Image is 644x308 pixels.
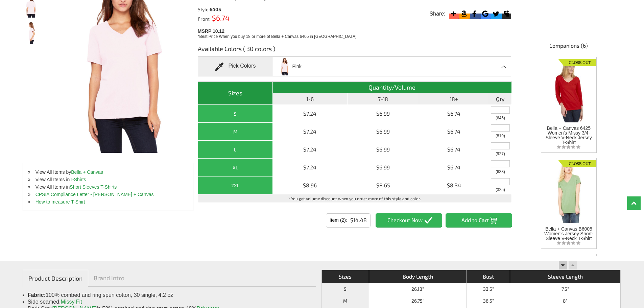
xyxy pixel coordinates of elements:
[481,9,490,18] svg: Google Bookmark
[348,159,419,176] td: $6.99
[273,159,348,176] td: $7.24
[496,188,505,192] span: Inventory
[23,176,193,183] li: View All Items in
[419,105,489,123] td: $6.74
[546,125,592,145] span: Bella + Canvas 6425 Women's Missy 3/4-Sleeve V-Neck Jersey T-Shirt
[419,141,489,159] td: $6.74
[198,45,512,56] h3: Available Colors ( 30 colors )
[35,199,85,205] a: How to measure T-Shirt
[198,34,356,39] span: *Best Price When you buy 18 or more of Bella + Canvas 6405 in [GEOGRAPHIC_DATA]
[23,168,193,176] li: View All Items by
[350,217,367,223] span: $14.48
[467,270,510,283] th: Bust
[198,27,515,40] div: MSRP 10.12
[429,10,445,17] span: Share:
[557,241,580,245] img: listing_empty_star.svg
[467,295,510,307] td: 36.5"
[330,217,346,223] a: Item (2)
[321,283,369,295] th: S
[348,105,419,123] td: $6.99
[198,176,273,194] th: 2XL
[496,152,505,156] span: Inventory
[558,254,596,263] img: Closeout
[369,270,467,283] th: Body Length
[419,176,489,194] td: $8.34
[502,9,511,18] svg: Myspace
[71,169,103,175] a: Bella + Canvas
[23,270,88,287] a: Product Description
[348,176,419,194] td: $8.65
[273,123,348,141] td: $7.24
[558,158,596,167] img: Closeout
[467,283,510,295] td: 33.5"
[348,141,419,159] td: $6.99
[419,93,489,105] th: 18+
[273,141,348,159] td: $7.24
[627,196,641,210] a: Top
[419,123,489,141] td: $6.74
[273,176,348,194] td: $8.96
[23,183,193,191] li: View All Items in
[273,105,348,123] td: $7.24
[557,145,580,149] img: listing_empty_star.svg
[28,292,46,298] span: Fabric:
[330,214,347,227] p: :
[210,6,221,12] span: 6405
[489,93,512,105] th: Qty
[70,184,117,190] a: Short Sleeves T-Shirts
[348,123,419,141] td: $6.99
[491,9,500,18] svg: Twitter
[558,57,596,66] img: Closeout
[446,213,512,227] input: Add to Cart
[273,82,512,93] th: Quantity/Volume
[510,283,620,295] td: 7.5"
[61,299,82,305] a: Missy Fit
[198,159,273,176] th: XL
[23,22,41,44] img: Bella + Canvas 6405 Women's Missys Relaxed Jersey T-Shirt
[496,116,505,120] span: Inventory
[198,141,273,159] th: L
[419,159,489,176] td: $6.74
[470,9,479,18] svg: Facebook
[510,295,620,307] td: 8"
[198,105,273,123] th: S
[198,15,277,21] div: From:
[496,170,505,174] span: Inventory
[273,93,348,105] th: 1-6
[543,57,594,145] a: Closeout Bella + Canvas 6425 Women's Missy 3/4-Sleeve V-Neck Jersey T-Shirt
[496,134,505,138] span: Inventory
[277,57,291,75] img: bella-canvas_6405_pink.jpg
[70,177,86,182] a: T-Shirts
[510,270,620,283] th: Sleeve Length
[35,192,154,197] a: CPSIA Compliance Letter - [PERSON_NAME] + Canvas
[321,295,369,307] th: M
[521,42,617,53] h4: Companions (6)
[28,292,311,299] li: 100% combed and ring spun cotton, 30 single, 4.2 oz
[88,270,130,286] a: Brand Intro
[544,226,593,241] span: Bella + Canvas B6005 Women's Jersey Short-Sleeve V-Neck T-Shirt
[348,93,419,105] th: 7-18
[198,82,273,105] th: Sizes
[449,9,458,18] svg: More
[292,61,301,72] span: Pink
[198,56,273,76] div: Pick Colors
[210,14,230,22] span: $6.74
[369,295,467,307] td: 26.75"
[198,7,277,12] div: Style:
[321,270,369,283] th: Sizes
[369,283,467,295] td: 26.13"
[543,158,594,241] a: Closeout Bella + Canvas B6005 Women's Jersey Short-Sleeve V-Neck T-Shirt
[198,123,273,141] th: M
[28,299,311,305] li: Side seamed,
[459,9,469,18] svg: Amazon
[198,194,512,203] td: * You get volume discount when you order more of this style and color.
